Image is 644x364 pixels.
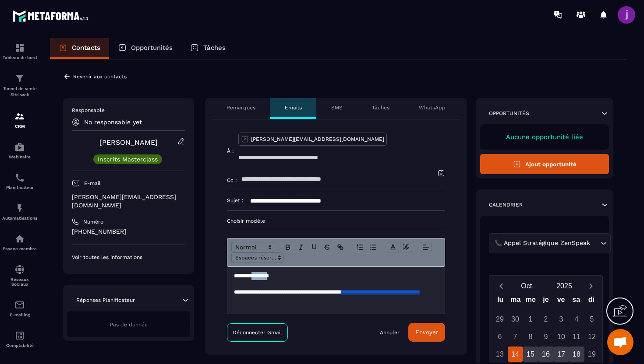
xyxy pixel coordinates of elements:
[509,278,546,294] button: Open months overlay
[538,329,554,344] div: 9
[109,38,181,59] a: Opportunités
[50,38,109,59] a: Contacts
[14,300,25,310] img: email
[227,177,237,184] p: Cc :
[181,38,234,59] a: Tâches
[227,147,234,154] p: À :
[523,329,538,344] div: 8
[380,329,400,336] a: Annuler
[584,329,600,344] div: 12
[331,104,343,111] p: SMS
[285,104,302,111] p: Emails
[2,277,37,287] p: Réseaux Sociaux
[2,154,37,159] p: Webinaire
[592,238,598,248] input: Search for option
[492,346,508,362] div: 13
[508,294,524,309] div: ma
[569,294,584,309] div: sa
[227,217,445,224] p: Choisir modèle
[76,297,135,304] p: Réponses Planificateur
[489,201,523,208] p: Calendrier
[2,258,37,293] a: social-networksocial-networkRéseaux Sociaux
[14,330,25,341] img: accountant
[523,346,538,362] div: 15
[226,104,255,111] p: Remarques
[2,55,37,60] p: Tableau de bord
[2,135,37,166] a: automationsautomationsWebinaire
[72,107,185,114] p: Responsable
[584,346,600,362] div: 19
[523,294,538,309] div: me
[480,154,609,174] button: Ajout opportunité
[2,196,37,227] a: automationsautomationsAutomatisations
[72,254,185,261] p: Voir toutes les informations
[583,280,599,292] button: Next month
[72,44,100,52] p: Contacts
[14,42,25,53] img: formation
[98,156,158,162] p: Inscrits Masterclass
[508,329,523,344] div: 7
[14,111,25,122] img: formation
[2,36,37,66] a: formationformationTableau de bord
[538,311,554,327] div: 2
[372,104,389,111] p: Tâches
[14,142,25,152] img: automations
[2,343,37,348] p: Comptabilité
[251,136,384,143] p: [PERSON_NAME][EMAIL_ADDRESS][DOMAIN_NAME]
[554,346,569,362] div: 17
[489,233,611,253] div: Search for option
[227,323,288,342] a: Déconnecter Gmail
[83,218,103,225] p: Numéro
[2,105,37,135] a: formationformationCRM
[14,203,25,213] img: automations
[99,138,158,147] a: [PERSON_NAME]
[2,166,37,196] a: schedulerschedulerPlanificateur
[203,44,226,52] p: Tâches
[493,280,509,292] button: Previous month
[110,322,148,328] span: Pas de donnée
[569,329,584,344] div: 11
[508,346,523,362] div: 14
[84,180,101,187] p: E-mail
[2,293,37,324] a: emailemailE-mailing
[2,227,37,258] a: automationsautomationsEspace membre
[2,86,37,98] p: Tunnel de vente Site web
[607,329,633,355] div: Ouvrir le chat
[72,193,185,210] p: [PERSON_NAME][EMAIL_ADDRESS][DOMAIN_NAME]
[14,73,25,84] img: formation
[2,185,37,190] p: Planificateur
[569,311,584,327] div: 4
[408,323,445,342] button: Envoyer
[73,73,127,80] p: Revenir aux contacts
[492,238,592,248] span: 📞 Appel Stratégique ZenSpeak
[72,227,185,236] p: [PHONE_NUMBER]
[227,197,244,204] p: Sujet :
[492,311,508,327] div: 29
[489,133,600,141] p: Aucune opportunité liée
[508,311,523,327] div: 30
[419,104,446,111] p: WhatsApp
[523,311,538,327] div: 1
[489,110,529,117] p: Opportunités
[84,119,142,126] p: No responsable yet
[131,44,173,52] p: Opportunités
[14,172,25,183] img: scheduler
[14,234,25,244] img: automations
[2,66,37,105] a: formationformationTunnel de vente Site web
[492,329,508,344] div: 6
[554,329,569,344] div: 10
[569,346,584,362] div: 18
[538,346,554,362] div: 16
[12,8,91,24] img: logo
[2,124,37,129] p: CRM
[584,294,599,309] div: di
[493,294,508,309] div: lu
[2,216,37,220] p: Automatisations
[2,246,37,251] p: Espace membre
[2,324,37,354] a: accountantaccountantComptabilité
[2,312,37,317] p: E-mailing
[538,294,554,309] div: je
[584,311,600,327] div: 5
[553,294,569,309] div: ve
[546,278,583,294] button: Open years overlay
